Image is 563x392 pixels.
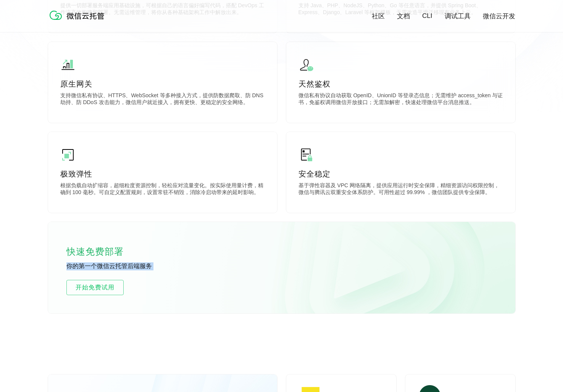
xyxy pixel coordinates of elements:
a: 社区 [372,12,385,21]
p: 安全稳定 [298,169,503,179]
a: 调试工具 [445,12,471,21]
p: 微信私有协议自动获取 OpenID、UnionID 等登录态信息；无需维护 access_token 与证书，免鉴权调用微信开放接口；无需加解密，快速处理微信平台消息推送。 [298,92,503,108]
a: 文档 [397,12,410,21]
p: 天然鉴权 [298,79,503,89]
a: CLI [422,12,432,20]
a: 微信云托管 [48,18,109,24]
p: 快速免费部署 [66,244,143,259]
a: 微信云开发 [483,12,515,21]
p: 基于弹性容器及 VPC 网络隔离，提供应用运行时安全保障，精细资源访问权限控制，微信与腾讯云双重安全体系防护。可用性超过 99.99% ，微信团队提供专业保障。 [298,182,503,198]
p: 根据负载自动扩缩容，超细粒度资源控制，轻松应对流量变化。按实际使用量计费，精确到 100 毫秒。可自定义配置规则，设置常驻不销毁，消除冷启动带来的延时影响。 [60,182,265,198]
span: 开始免费试用 [67,283,123,292]
img: 微信云托管 [48,8,109,23]
p: 你的第一个微信云托管后端服务 [66,262,181,271]
p: 支持微信私有协议、HTTPS、WebSocket 等多种接入方式，提供防数据爬取、防 DNS 劫持、防 DDoS 攻击能力，微信用户就近接入，拥有更快、更稳定的安全网络。 [60,92,265,108]
p: 极致弹性 [60,169,265,179]
p: 原生网关 [60,79,265,89]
